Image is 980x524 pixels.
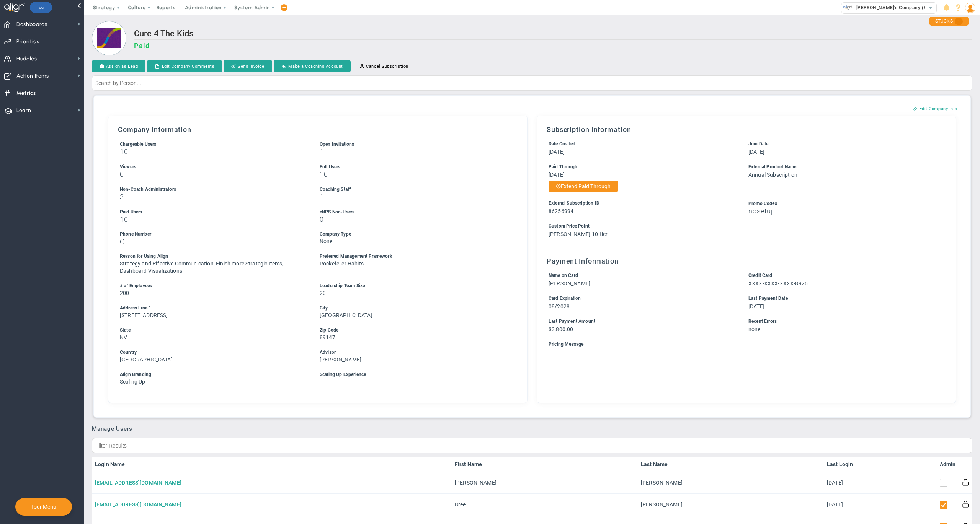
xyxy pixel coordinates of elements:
input: Filter Results [92,438,972,453]
div: Join Date [748,140,934,148]
span: [DATE] [748,303,764,309]
span: 08/2028 [549,303,570,309]
span: 86256994 [549,208,573,214]
div: Zip Code [320,327,505,334]
div: Country [120,349,305,356]
div: Phone Number [120,231,305,238]
span: $3,800.00 [549,326,573,332]
h3: 10 [120,216,305,223]
a: [EMAIL_ADDRESS][DOMAIN_NAME] [95,501,181,508]
input: Search by Person... [92,75,972,91]
div: Advisor [320,349,505,356]
div: Paid Through [549,163,734,171]
span: NV [120,334,127,340]
h3: Manage Users [92,425,972,432]
span: [DATE] [549,172,565,178]
div: Card Expiration [549,295,734,302]
button: Edit Company Comments [147,60,222,72]
td: [DATE] [824,472,866,494]
div: STUCKS [929,17,969,26]
span: Strategy and Effective Communication, Finish more Strategic Items, Dashboard Visualizations [120,260,284,274]
td: [PERSON_NAME] [638,472,824,494]
span: Administration [185,5,221,10]
span: Culture [128,5,146,10]
span: XXXX-XXXX-XXXX-8926 [748,280,808,286]
img: Loading... [92,21,126,55]
span: nosetup [748,207,775,215]
span: Promo Codes [748,201,777,206]
span: Paid Users [120,209,142,215]
a: Login Name [95,461,449,467]
td: Bree [452,494,638,516]
span: Metrics [16,85,36,101]
span: Full Users [320,164,341,169]
h3: 10 [120,148,305,155]
span: eNPS Non-Users [320,209,354,215]
div: Custom Price Point [549,223,934,230]
a: Admin [940,461,956,467]
span: Learn [16,103,31,119]
span: [DATE] [748,149,764,155]
div: External Subscription ID [549,200,734,207]
span: Action Items [16,68,49,84]
span: [DATE] [549,149,565,155]
h3: 1 [320,193,505,200]
div: Recent Errors [748,318,934,325]
span: None [320,238,333,244]
h3: 10 [320,171,505,178]
div: Company Type [320,231,505,238]
a: First Name [455,461,635,467]
span: Rockefeller Habits [320,260,364,267]
span: Chargeable Users [120,142,157,147]
button: Assign as Lead [92,60,145,72]
a: [EMAIL_ADDRESS][DOMAIN_NAME] [95,480,181,486]
span: Huddles [16,51,37,67]
h3: 0 [320,216,505,223]
div: City [320,304,505,312]
td: [PERSON_NAME] [638,494,824,516]
span: Coaching Staff [320,187,351,192]
span: 20 [320,290,326,296]
span: Non-Coach Administrators [120,187,176,192]
button: Cancel Subscription [352,60,416,72]
a: Last Name [641,461,821,467]
button: Reset Password [962,478,969,486]
span: ) [123,238,125,244]
div: Leadership Team Size [320,282,505,290]
h3: Subscription Information [547,125,946,133]
span: [STREET_ADDRESS] [120,312,168,318]
button: Edit Company Info [905,103,965,115]
button: Tour Menu [29,503,59,510]
span: ( [120,238,122,244]
img: 48978.Person.photo [965,3,975,13]
div: Credit Card [748,272,934,279]
h3: Payment Information [547,257,946,265]
div: Preferred Management Framework [320,253,505,260]
span: Scaling Up [120,379,145,385]
div: Address Line 1 [120,304,305,312]
span: [PERSON_NAME] [549,280,590,286]
span: Priorities [16,34,39,50]
div: Last Payment Amount [549,318,734,325]
div: Pricing Message [549,341,934,348]
span: 1 [955,18,963,25]
div: Reason for Using Align [120,253,305,260]
span: Viewers [120,164,136,169]
span: [GEOGRAPHIC_DATA] [120,356,173,363]
span: [PERSON_NAME]'s Company (Sandbox) [853,3,945,13]
span: [PERSON_NAME] [320,356,361,363]
label: Includes Users + Open Invitations, excludes Coaching Staff [120,141,157,147]
button: Extend Paid Through [549,181,618,192]
td: [DATE] [824,494,866,516]
div: Scaling Up Experience [320,371,505,378]
span: [PERSON_NAME]-10-tier [549,231,608,237]
td: [PERSON_NAME] [452,472,638,494]
span: System Admin [234,5,270,10]
h2: Cure 4 The Kids [134,29,972,40]
button: Send Invoice [224,60,272,72]
button: Make a Coaching Account [274,60,351,72]
span: 200 [120,290,129,296]
h3: Company Information [118,125,518,133]
div: State [120,327,305,334]
button: Reset Password [962,500,969,508]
